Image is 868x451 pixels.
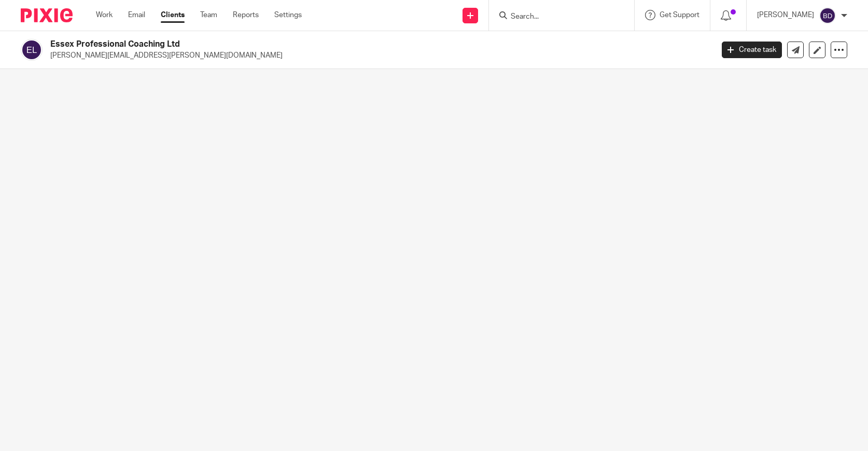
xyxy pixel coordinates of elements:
[757,10,814,20] p: [PERSON_NAME]
[21,8,73,22] img: Pixie
[21,39,43,61] img: svg%3E
[510,12,603,22] input: Search
[274,10,302,20] a: Settings
[660,11,699,19] span: Get Support
[233,10,259,20] a: Reports
[722,42,782,58] a: Create task
[200,10,217,20] a: Team
[50,50,706,61] p: [PERSON_NAME][EMAIL_ADDRESS][PERSON_NAME][DOMAIN_NAME]
[819,7,836,24] img: svg%3E
[161,10,185,20] a: Clients
[128,10,145,20] a: Email
[50,39,575,50] h2: Essex Professional Coaching Ltd
[96,10,113,20] a: Work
